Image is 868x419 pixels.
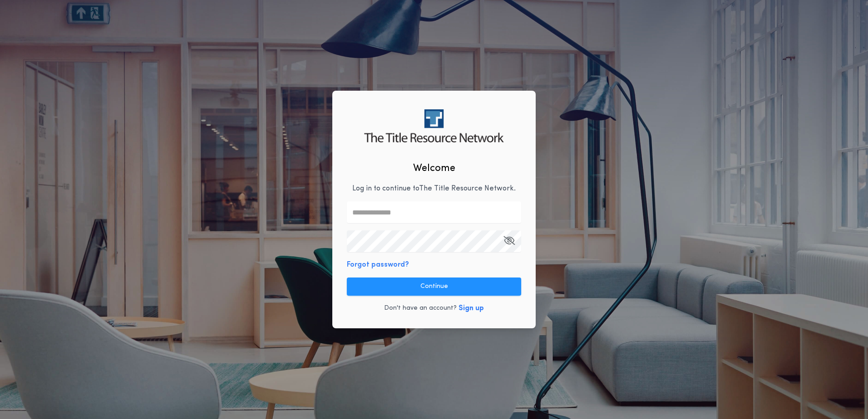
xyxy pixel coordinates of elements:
[503,230,515,252] button: Open Keeper Popup
[459,303,484,314] button: Sign up
[347,230,521,252] input: Open Keeper Popup
[364,109,503,142] img: logo
[347,278,521,296] button: Continue
[505,207,516,218] keeper-lock: Open Keeper Popup
[384,304,457,313] p: Don't have an account?
[413,161,455,176] h2: Welcome
[347,259,409,270] button: Forgot password?
[352,183,516,194] p: Log in to continue to The Title Resource Network .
